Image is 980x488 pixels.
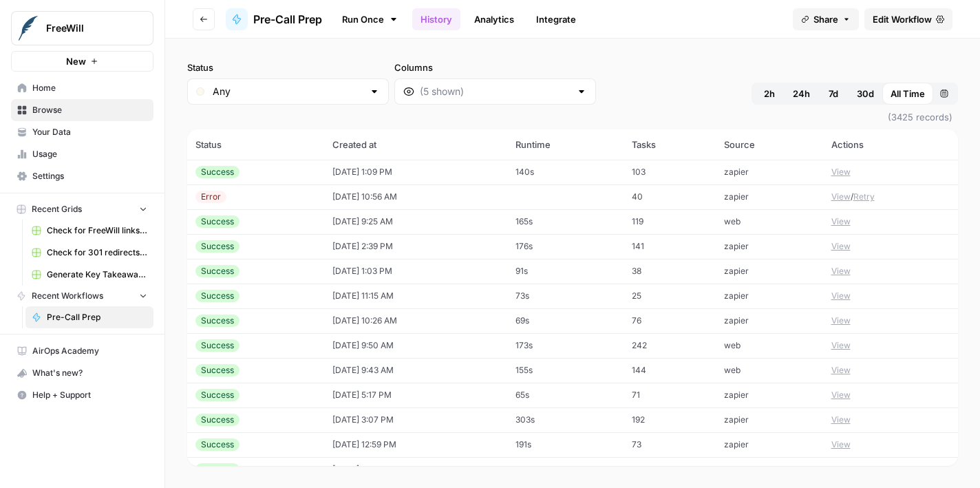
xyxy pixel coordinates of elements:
td: 165s [507,209,624,234]
td: 40 [624,184,715,209]
div: Success [195,389,239,401]
a: Pre-Call Prep [25,306,153,328]
td: [DATE] 10:26 AM [324,308,507,333]
td: [DATE] 3:07 PM [324,407,507,432]
div: Success [195,364,239,376]
td: 73s [507,284,624,308]
button: View [831,290,851,302]
td: 141 [624,234,715,259]
th: Source [716,129,823,160]
td: zapier [716,407,823,432]
td: [DATE] 12:23 PM [324,457,507,482]
div: Success [195,414,239,426]
span: Share [813,12,838,26]
span: Edit Workflow [873,12,932,26]
td: 191s [507,432,624,457]
td: 73 [624,432,715,457]
div: Success [195,339,239,352]
td: zapier [716,160,823,184]
button: View [831,438,851,451]
td: [DATE] 2:39 PM [324,234,507,259]
button: View [831,414,851,426]
span: 7d [829,87,838,100]
td: 71 [624,383,715,407]
td: 76 [624,308,715,333]
td: zapier [716,259,823,284]
td: [DATE] 5:17 PM [324,383,507,407]
td: 65s [507,383,624,407]
button: What's new? [11,362,153,384]
a: Analytics [466,8,522,30]
button: View [831,215,851,228]
td: zapier [716,284,823,308]
div: Success [195,265,239,277]
td: 25 [624,284,715,308]
div: Success [195,240,239,253]
span: AirOps Academy [32,345,147,357]
div: Success [195,166,239,178]
td: 152s [507,457,624,482]
td: zapier [716,308,823,333]
td: [DATE] 1:09 PM [324,160,507,184]
button: Help + Support [11,384,153,406]
td: [DATE] 11:15 AM [324,284,507,308]
span: New [66,54,86,68]
button: 2h [754,83,785,105]
td: 155s [507,358,624,383]
button: 24h [785,83,818,105]
a: Integrate [528,8,584,30]
td: [DATE] 9:50 AM [324,333,507,358]
a: AirOps Academy [11,340,153,362]
span: 24h [793,87,810,100]
button: Workspace: FreeWill [11,11,153,45]
td: / [823,184,959,209]
div: Success [195,315,239,327]
td: 242 [624,333,715,358]
div: Success [195,215,239,228]
td: 140s [507,160,624,184]
label: Columns [394,61,596,74]
span: Browse [32,104,147,116]
td: 173s [507,333,624,358]
input: (5 shown) [420,85,571,98]
td: zapier [716,234,823,259]
span: Generate Key Takeaways from Webinar Transcripts [47,268,147,281]
th: Tasks [624,129,715,160]
a: Check for 301 redirects on page Grid [25,242,153,264]
button: View [831,166,851,178]
div: Success [195,438,239,451]
button: View [831,315,851,327]
th: Created at [324,129,507,160]
td: 91s [507,259,624,284]
button: 30d [849,83,882,105]
td: web [716,209,823,234]
td: 176s [507,234,624,259]
th: Actions [823,129,959,160]
span: 2h [764,87,775,100]
button: Share [793,8,859,30]
a: Pre-Call Prep [226,8,322,30]
td: web [716,333,823,358]
td: [DATE] 9:43 AM [324,358,507,383]
div: Success [195,290,239,302]
a: Run Once [333,8,407,31]
div: Success [195,463,239,476]
span: (3425 records) [187,105,958,129]
span: Home [32,82,147,94]
button: View [831,463,851,476]
td: zapier [716,184,823,209]
td: 144 [624,358,715,383]
a: Usage [11,143,153,165]
span: Check for FreeWill links on partner's external website [47,224,147,237]
td: 303s [507,407,624,432]
td: 192 [624,407,715,432]
a: Your Data [11,121,153,143]
span: Recent Grids [32,203,82,215]
span: Usage [32,148,147,160]
td: zapier [716,383,823,407]
td: web [716,358,823,383]
span: Settings [32,170,147,182]
a: History [412,8,460,30]
td: [DATE] 9:25 AM [324,209,507,234]
button: Recent Grids [11,199,153,220]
